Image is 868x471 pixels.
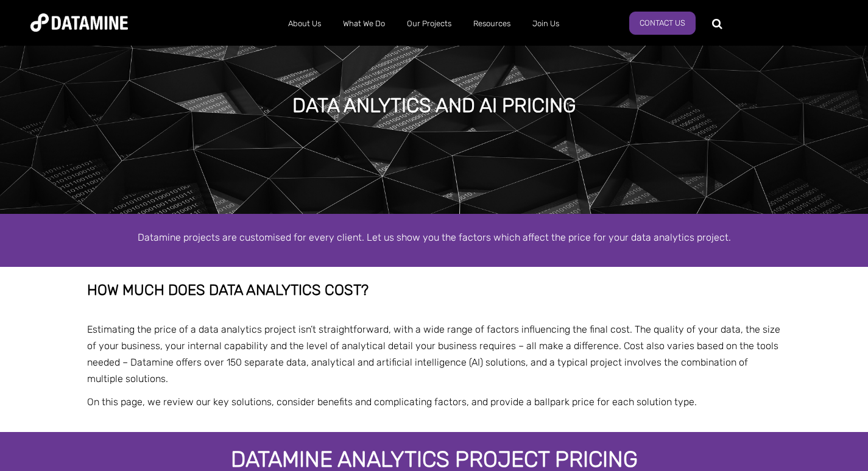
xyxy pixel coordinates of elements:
span: Estimating the price of a data analytics project isn’t straightforward, with a wide range of fact... [87,324,780,385]
a: Contact Us [629,12,696,35]
a: About Us [277,8,332,40]
a: Resources [462,8,521,40]
img: Datamine [30,13,128,32]
a: Our Projects [396,8,462,40]
h1: Data anlytics and AI pricing [292,92,576,119]
a: What We Do [332,8,396,40]
span: On this page, we review our key solutions, consider benefits and complicating factors, and provid... [87,396,697,408]
span: How much does data analytics cost? [87,282,369,299]
a: Join Us [521,8,570,40]
p: Datamine projects are customised for every client. Let us show you the factors which affect the p... [87,229,782,246]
